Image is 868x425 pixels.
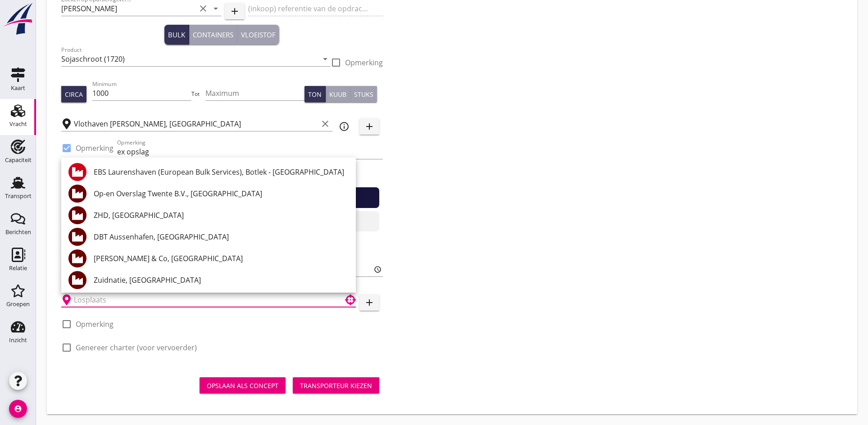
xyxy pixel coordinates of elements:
[229,6,240,17] i: add
[5,229,31,235] div: Berichten
[11,85,25,91] div: Kaart
[9,265,27,271] div: Relatie
[76,343,197,352] label: Genereer charter (voor vervoerder)
[364,297,375,308] i: add
[320,118,331,129] i: clear
[164,25,189,45] button: Bulk
[200,377,286,393] button: Opslaan als concept
[168,30,185,40] div: Bulk
[65,90,83,99] div: Circa
[354,90,373,99] div: Stuks
[329,90,346,99] div: Kuub
[94,210,349,221] div: ZHD, [GEOGRAPHIC_DATA]
[94,231,349,242] div: DBT Aussenhafen, [GEOGRAPHIC_DATA]
[237,25,279,45] button: Vloeistof
[191,90,205,98] div: Tot
[6,301,30,307] div: Groepen
[61,52,318,66] input: Product
[207,381,278,390] div: Opslaan als concept
[205,86,305,100] input: Maximum
[94,275,349,285] div: Zuidnatie, [GEOGRAPHIC_DATA]
[308,90,322,99] div: Ton
[74,293,331,307] input: Losplaats
[61,1,196,16] input: Zoeken op opdrachtgever...
[92,86,192,100] input: Minimum
[9,337,27,343] div: Inzicht
[61,86,86,102] button: Circa
[5,193,32,199] div: Transport
[94,188,349,199] div: Op-en Overslag Twente B.V., [GEOGRAPHIC_DATA]
[74,117,318,131] input: Laadplaats
[193,30,233,40] div: Containers
[198,3,209,14] i: clear
[350,86,377,102] button: Stuks
[300,381,372,390] div: Transporteur kiezen
[76,144,114,153] label: Opmerking
[320,54,331,64] i: arrow_drop_down
[345,58,383,67] label: Opmerking
[94,253,349,264] div: [PERSON_NAME] & Co, [GEOGRAPHIC_DATA]
[339,121,350,132] i: info_outline
[117,145,383,159] input: Opmerking
[76,320,114,329] label: Opmerking
[210,3,221,14] i: arrow_drop_down
[326,86,350,102] button: Kuub
[189,25,237,45] button: Containers
[293,377,379,393] button: Transporteur kiezen
[94,167,349,177] div: EBS Laurenshaven (European Bulk Services), Botlek - [GEOGRAPHIC_DATA]
[2,2,34,36] img: logo-small.a267ee39.svg
[364,121,375,132] i: add
[241,30,276,40] div: Vloeistof
[5,157,32,163] div: Capaciteit
[9,121,27,127] div: Vracht
[304,86,326,102] button: Ton
[9,400,27,418] i: account_circle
